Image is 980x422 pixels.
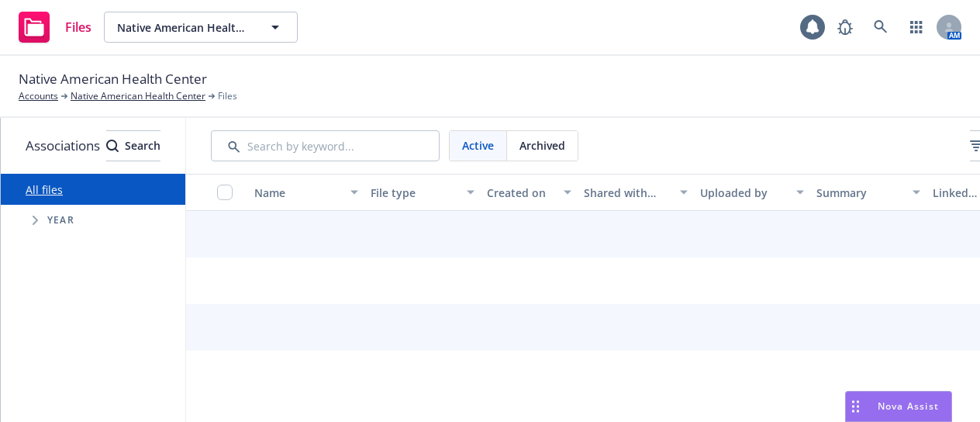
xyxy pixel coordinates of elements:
input: Select all [217,185,233,200]
a: Files [12,5,98,49]
a: All files [26,182,63,197]
button: Uploaded by [694,174,810,211]
button: File type [364,174,481,211]
span: Archived [519,137,565,154]
div: Tree Example [1,205,185,236]
span: Native American Health Center [117,19,251,36]
div: Uploaded by [700,185,787,201]
a: Switch app [901,12,932,43]
a: Search [865,12,896,43]
div: Shared with client [584,185,671,201]
a: Accounts [19,89,58,103]
button: Summary [810,174,927,211]
button: Native American Health Center [104,12,298,43]
span: Nova Assist [878,400,939,413]
button: Created on [481,174,578,211]
span: Year [47,216,74,225]
div: Drag to move [846,392,865,421]
div: Created on [487,185,554,201]
div: Name [254,185,341,201]
button: Nova Assist [845,391,952,422]
input: Search by keyword... [211,130,440,161]
span: Files [65,21,91,33]
span: Files [218,89,237,103]
span: Active [462,137,494,154]
svg: Search [106,140,119,152]
button: Name [248,174,364,211]
button: Shared with client [578,174,694,211]
span: Native American Health Center [19,69,207,89]
a: Report a Bug [830,12,861,43]
button: SearchSearch [106,130,160,161]
div: Summary [816,185,903,201]
a: Native American Health Center [71,89,205,103]
div: Search [106,131,160,161]
span: Associations [26,136,100,156]
div: File type [371,185,457,201]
